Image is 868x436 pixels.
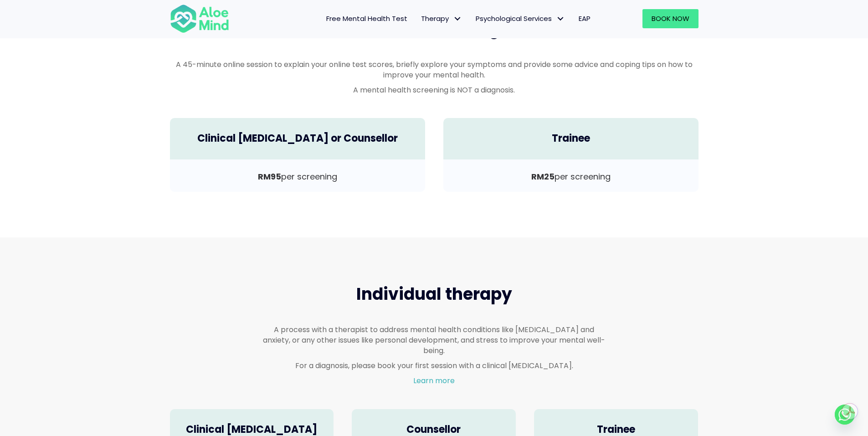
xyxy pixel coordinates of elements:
p: A mental health screening is NOT a diagnosis. [170,85,699,95]
nav: Menu [241,9,597,28]
p: per screening [179,171,416,183]
a: Free Mental Health Test [319,9,414,28]
a: TherapyTherapy: submenu [414,9,469,28]
a: Psychological ServicesPsychological Services: submenu [469,9,572,28]
img: Aloe mind Logo [170,4,229,34]
span: Therapy: submenu [451,12,464,26]
a: EAP [572,9,597,28]
span: Psychological Services [476,14,565,23]
span: Psychological Services: submenu [554,12,567,26]
p: For a diagnosis, please book your first session with a clinical [MEDICAL_DATA]. [263,360,606,371]
p: A process with a therapist to address mental health conditions like [MEDICAL_DATA] and anxiety, o... [263,324,606,356]
span: Book Now [652,14,689,23]
p: A 45-minute online session to explain your online test scores, briefly explore your symptoms and ... [170,59,699,80]
a: Learn more [413,375,455,386]
span: EAP [579,14,591,23]
p: per screening [452,171,689,183]
a: Book Now [642,9,699,28]
h4: Clinical [MEDICAL_DATA] or Counsellor [179,132,416,146]
a: Whatsapp [835,405,855,425]
h4: Trainee [452,132,689,146]
span: Free Mental Health Test [326,14,407,23]
span: Therapy [421,14,462,23]
span: Individual therapy [356,282,512,306]
b: RM25 [531,171,555,182]
b: RM95 [258,171,281,182]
